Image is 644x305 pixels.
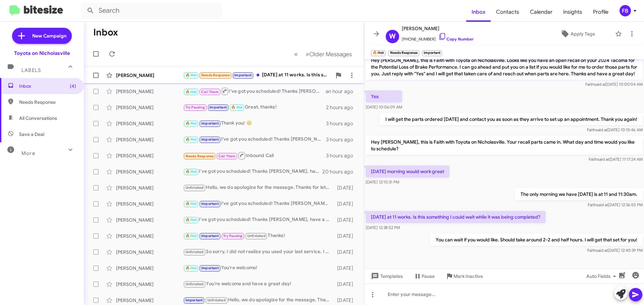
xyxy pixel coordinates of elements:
[183,296,334,304] div: Hello, we do apologize for the message. Thanks for letting us know, we will update our records! H...
[231,105,243,109] span: 🔥 Hot
[185,73,197,77] span: 🔥 Hot
[558,2,588,22] a: Insights
[294,50,298,58] span: «
[116,201,183,207] div: [PERSON_NAME]
[201,73,230,77] span: Needs Response
[366,104,402,109] span: [DATE] 10:06:09 AM
[19,115,57,122] span: All Conversations
[290,47,302,61] button: Previous
[371,50,385,56] small: 🔥 Hot
[290,47,356,61] nav: Page navigation example
[183,184,334,192] div: Hello, we do apologize for the message. Thanks for letting us know, we will update our records! H...
[207,298,226,302] span: Unfinished
[589,157,643,162] span: Faith [DATE] 11:17:24 AM
[14,50,70,57] div: Toyota on Nicholasville
[21,67,41,73] span: Labels
[366,165,449,177] p: [DATE] morning would work great
[183,232,334,240] div: Thanks!
[302,47,356,61] button: Next
[587,127,643,132] span: Faith [DATE] 10:15:46 AM
[201,234,219,238] span: Important
[116,168,183,175] div: [PERSON_NAME]
[364,270,408,282] button: Templates
[185,169,197,174] span: 🔥 Hot
[596,127,607,132] span: said at
[185,105,205,109] span: Try Pausing
[185,90,197,94] span: 🔥 Hot
[116,152,183,159] div: [PERSON_NAME]
[183,120,326,127] div: Thank you! 😊
[366,136,643,155] p: Hey [PERSON_NAME], this is Faith with Toyota on Nicholasville. Your recall parts came in. What da...
[438,36,474,42] a: Copy Number
[334,249,359,255] div: [DATE]
[326,152,359,159] div: 3 hours ago
[366,54,643,80] p: Hey [PERSON_NAME], this is Faith with Toyota on Nicholasville. Looks like you have an open recall...
[116,104,183,111] div: [PERSON_NAME]
[183,248,334,256] div: So sorry, I did not realize you used your last service. I will update the records for you/
[402,24,474,32] span: [PERSON_NAME]
[116,184,183,191] div: [PERSON_NAME]
[183,71,332,79] div: [DATE] at 11 works. Is this something I could wait while it was being completed?
[402,32,474,43] span: [PHONE_NUMBER]
[586,270,619,282] span: Auto Fields
[116,217,183,223] div: [PERSON_NAME]
[334,201,359,207] div: [DATE]
[185,266,197,270] span: 🔥 Hot
[389,31,396,42] span: W
[183,264,334,272] div: You're welcome!
[183,168,322,175] div: I've got you scheduled! Thanks [PERSON_NAME], have a great day!
[380,113,643,125] p: I will get the parts ordered [DATE] and contact you as soon as they arrive to set up an appointme...
[19,99,76,105] span: Needs Response
[334,281,359,288] div: [DATE]
[185,154,214,158] span: Needs Response
[116,233,183,239] div: [PERSON_NAME]
[326,104,359,111] div: 2 hours ago
[185,185,204,190] span: Unfinished
[366,211,546,223] p: [DATE] at 11 works. Is this something I could wait while it was being completed?
[185,250,204,254] span: Unfinished
[116,297,183,304] div: [PERSON_NAME]
[366,90,402,102] p: Yes
[21,150,35,156] span: More
[183,103,326,111] div: Great, thanks!
[183,151,326,160] div: Inbound Call
[596,248,608,253] span: said at
[183,136,326,143] div: I've got you scheduled! Thanks [PERSON_NAME], have a great day!
[247,234,266,238] span: Unfinished
[81,3,222,19] input: Search
[32,32,66,39] span: New Campaign
[201,266,219,270] span: Important
[440,270,488,282] button: Mark Inactive
[422,270,435,282] span: Pause
[525,2,558,22] span: Calendar
[116,249,183,255] div: [PERSON_NAME]
[370,270,403,282] span: Templates
[326,120,359,127] div: 3 hours ago
[185,202,197,206] span: 🔥 Hot
[234,73,252,77] span: Important
[334,265,359,272] div: [DATE]
[185,218,197,222] span: 🔥 Hot
[185,234,197,238] span: 🔥 Hot
[571,28,595,40] span: Apply Tags
[620,5,631,16] div: FB
[201,137,219,142] span: Important
[334,217,359,223] div: [DATE]
[116,265,183,272] div: [PERSON_NAME]
[185,121,197,126] span: 🔥 Hot
[309,51,352,58] span: Older Messages
[12,28,72,44] a: New Campaign
[322,168,359,175] div: 20 hours ago
[185,137,197,142] span: 🔥 Hot
[587,248,643,253] span: Faith [DATE] 12:40:39 PM
[201,121,219,126] span: Important
[388,50,419,56] small: Needs Response
[116,72,183,79] div: [PERSON_NAME]
[334,233,359,239] div: [DATE]
[183,280,334,288] div: You're welcome and have a great day!
[185,298,203,302] span: Important
[453,270,483,282] span: Mark Inactive
[326,136,359,143] div: 3 hours ago
[614,5,637,16] button: FB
